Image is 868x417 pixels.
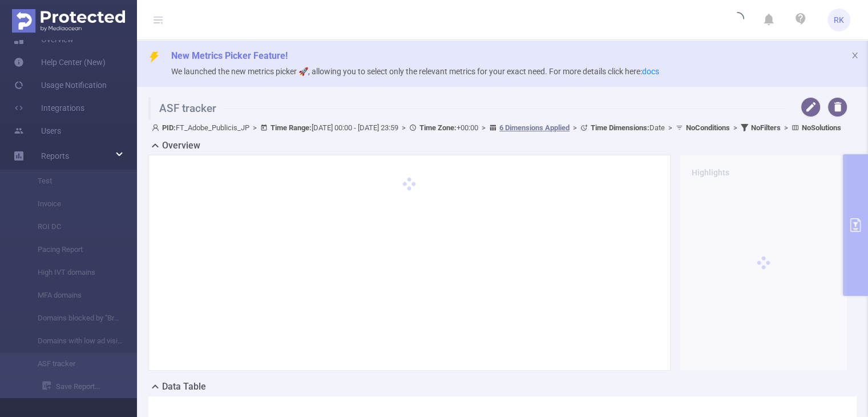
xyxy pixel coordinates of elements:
span: > [781,123,792,132]
span: > [249,123,260,132]
i: icon: loading [730,12,744,28]
b: PID: [162,123,176,132]
span: > [398,123,409,132]
span: New Metrics Picker Feature! [171,50,288,61]
b: No Solutions [802,123,841,132]
span: > [478,123,489,132]
u: 6 Dimensions Applied [499,123,570,132]
a: Usage Notification [14,74,107,97]
h1: ASF tracker [148,97,785,120]
i: icon: close [851,51,859,59]
span: Date [591,123,665,132]
h2: Overview [162,139,200,153]
b: Time Dimensions : [591,123,649,132]
button: icon: close [851,49,859,62]
span: Reports [41,151,69,161]
span: > [730,123,741,132]
span: FT_Adobe_Publicis_JP [DATE] 00:00 - [DATE] 23:59 +00:00 [152,123,841,132]
span: > [570,123,580,132]
a: Integrations [14,97,84,119]
a: Reports [41,145,69,167]
a: Help Center (New) [14,51,106,74]
a: docs [642,67,659,76]
b: No Conditions [686,123,730,132]
b: No Filters [751,123,781,132]
span: > [665,123,676,132]
a: Users [14,119,61,142]
b: Time Range: [271,123,312,132]
span: RK [834,9,844,31]
h2: Data Table [162,380,206,394]
i: icon: thunderbolt [148,51,160,63]
i: icon: user [152,124,162,131]
b: Time Zone: [419,123,457,132]
img: Protected Media [12,9,125,33]
span: We launched the new metrics picker 🚀, allowing you to select only the relevant metrics for your e... [171,67,659,76]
